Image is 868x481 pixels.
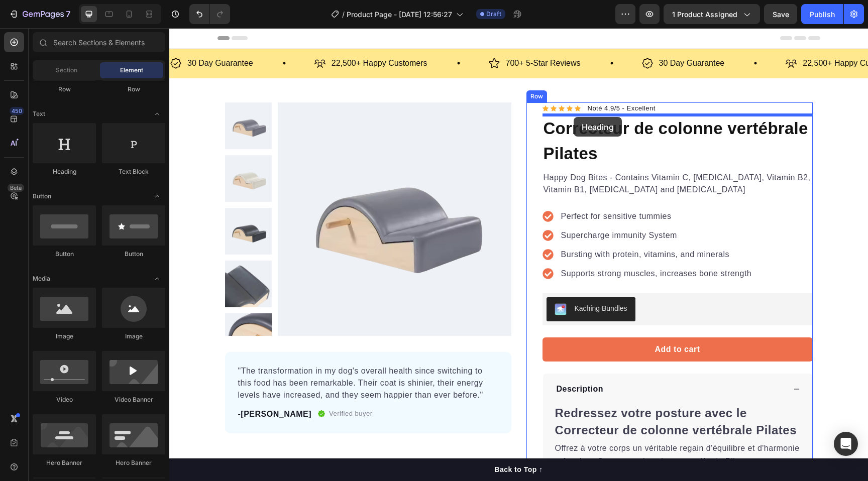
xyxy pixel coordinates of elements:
[4,4,75,24] button: 7
[102,167,165,176] div: Text Block
[33,458,96,467] div: Hero Banner
[102,458,165,467] div: Hero Banner
[120,66,143,75] span: Element
[10,107,24,115] div: 450
[33,395,96,404] div: Video
[33,85,96,94] div: Row
[33,274,50,283] span: Media
[672,9,737,20] span: 1 product assigned
[801,4,843,24] button: Publish
[102,250,165,259] div: Button
[33,192,51,201] span: Button
[486,10,501,19] span: Draft
[189,4,230,24] div: Undo/Redo
[149,106,165,122] span: Toggle open
[773,10,789,19] span: Save
[102,332,165,341] div: Image
[764,4,797,24] button: Save
[33,250,96,259] div: Button
[347,9,452,20] span: Product Page - [DATE] 12:56:27
[33,32,165,52] input: Search Sections & Elements
[834,432,858,456] div: Open Intercom Messenger
[149,271,165,287] span: Toggle open
[33,332,96,341] div: Image
[102,395,165,404] div: Video Banner
[342,9,345,20] span: /
[664,4,760,24] button: 1 product assigned
[8,184,24,192] div: Beta
[149,188,165,204] span: Toggle open
[169,28,868,481] iframe: Design area
[102,85,165,94] div: Row
[33,167,96,176] div: Heading
[810,9,835,20] div: Publish
[33,109,45,118] span: Text
[66,8,70,20] p: 7
[56,66,77,75] span: Section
